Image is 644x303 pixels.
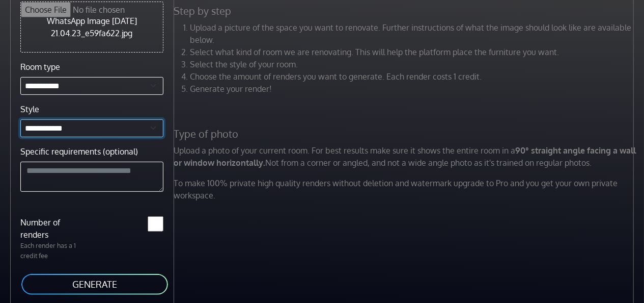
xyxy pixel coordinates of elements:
button: GENERATE [20,273,169,296]
li: Choose the amount of renders you want to generate. Each render costs 1 credit. [190,70,636,83]
label: Specific requirements (optional) [20,145,138,158]
p: To make 100% private high quality renders without deletion and watermark upgrade to Pro and you g... [168,177,642,201]
li: Generate your render! [190,83,636,95]
h5: Type of photo [168,128,642,140]
p: Upload a photo of your current room. For best results make sure it shows the entire room in a Not... [168,144,642,169]
label: Number of renders [14,216,92,241]
li: Select the style of your room. [190,58,636,70]
li: Select what kind of room we are renovating. This will help the platform place the furniture you w... [190,46,636,58]
strong: 90° straight angle facing a wall or window horizontally. [174,145,636,168]
label: Room type [20,61,60,73]
p: Each render has a 1 credit fee [14,241,92,260]
label: Style [20,103,39,115]
li: Upload a picture of the space you want to renovate. Further instructions of what the image should... [190,21,636,46]
h5: Step by step [168,5,642,17]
